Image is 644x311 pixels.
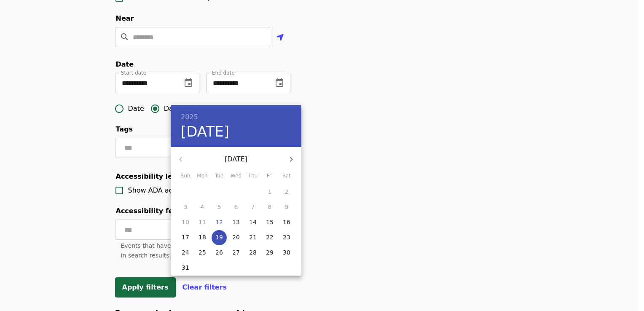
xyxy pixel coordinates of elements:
[195,245,210,260] button: 25
[245,245,260,260] button: 28
[215,248,223,257] p: 26
[181,123,229,141] button: [DATE]
[178,230,193,245] button: 17
[215,218,223,226] p: 12
[228,215,244,230] button: 13
[249,248,257,257] p: 28
[245,230,260,245] button: 21
[266,233,274,241] p: 22
[279,172,294,180] span: Sat
[279,245,294,260] button: 30
[262,245,277,260] button: 29
[266,248,274,257] p: 29
[249,218,257,226] p: 14
[191,154,281,164] p: [DATE]
[212,230,227,245] button: 19
[212,245,227,260] button: 26
[232,248,240,257] p: 27
[262,172,277,180] span: Fri
[215,233,223,241] p: 19
[178,172,193,180] span: Sun
[195,172,210,180] span: Mon
[178,260,193,276] button: 31
[182,263,189,272] p: 31
[279,215,294,230] button: 16
[182,233,189,241] p: 17
[199,233,206,241] p: 18
[212,172,227,180] span: Tue
[283,248,290,257] p: 30
[228,245,244,260] button: 27
[182,248,189,257] p: 24
[232,218,240,226] p: 13
[262,215,277,230] button: 15
[212,215,227,230] button: 12
[199,248,206,257] p: 25
[232,233,240,241] p: 20
[249,233,257,241] p: 21
[283,233,290,241] p: 23
[228,230,244,245] button: 20
[262,230,277,245] button: 22
[279,230,294,245] button: 23
[195,230,210,245] button: 18
[178,245,193,260] button: 24
[245,172,260,180] span: Thu
[181,111,198,123] button: 2025
[228,172,244,180] span: Wed
[283,218,290,226] p: 16
[266,218,274,226] p: 15
[245,215,260,230] button: 14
